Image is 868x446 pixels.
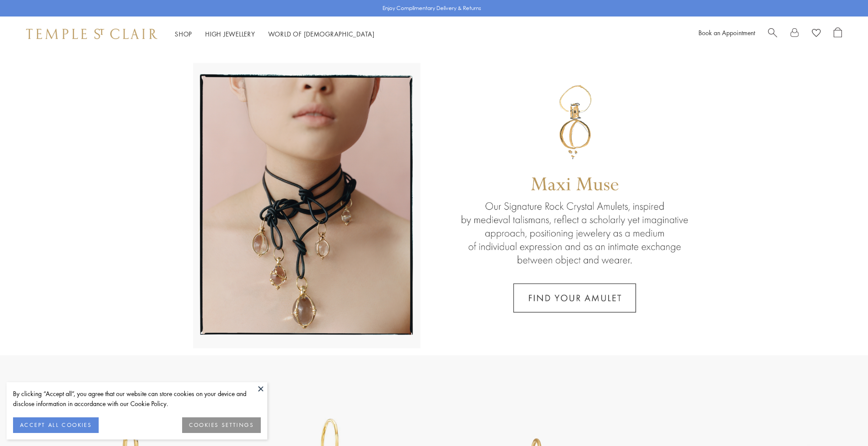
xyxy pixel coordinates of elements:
[175,30,192,38] a: ShopShop
[182,417,261,433] button: COOKIES SETTINGS
[812,27,821,40] a: View Wishlist
[175,29,375,40] nav: Main navigation
[205,30,255,38] a: High JewelleryHigh Jewellery
[382,4,481,13] p: Enjoy Complimentary Delivery & Returns
[268,30,375,38] a: World of [DEMOGRAPHIC_DATA]World of [DEMOGRAPHIC_DATA]
[13,417,99,433] button: ACCEPT ALL COOKIES
[26,29,157,39] img: Temple St. Clair
[768,27,777,40] a: Search
[13,389,261,409] div: By clicking “Accept all”, you agree that our website can store cookies on your device and disclos...
[834,27,842,40] a: Open Shopping Bag
[698,28,755,37] a: Book an Appointment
